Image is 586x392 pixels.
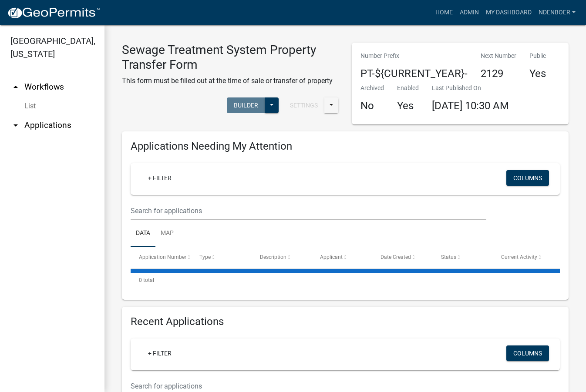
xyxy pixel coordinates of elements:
datatable-header-cell: Application Number [131,247,191,268]
a: + Filter [141,170,178,186]
span: Applicant [320,254,343,260]
span: [DATE] 10:30 AM [432,100,509,112]
span: Status [441,254,456,260]
a: ndenboer [535,4,579,21]
h4: Recent Applications [131,315,560,328]
h4: No [360,100,384,112]
p: Last Published On [432,84,509,93]
span: Application Number [139,254,186,260]
datatable-header-cell: Date Created [372,247,433,268]
h4: Yes [397,100,419,112]
span: Description [260,254,286,260]
a: Home [432,4,456,21]
p: Public [529,51,546,60]
span: Type [199,254,211,260]
p: Enabled [397,84,419,93]
p: Next Number [481,51,516,60]
span: Date Created [381,254,411,260]
datatable-header-cell: Status [433,247,493,268]
datatable-header-cell: Type [191,247,252,268]
h4: 2129 [481,67,516,80]
datatable-header-cell: Applicant [312,247,372,268]
h4: Applications Needing My Attention [131,140,560,153]
datatable-header-cell: Description [251,247,312,268]
a: Map [155,220,179,248]
div: 0 total [131,269,560,291]
p: Archived [360,84,384,93]
a: + Filter [141,345,178,361]
i: arrow_drop_down [10,120,21,131]
i: arrow_drop_up [10,82,21,92]
button: Columns [506,170,549,186]
span: Current Activity [501,254,537,260]
h3: Sewage Treatment System Property Transfer Form [122,43,339,72]
a: My Dashboard [482,4,535,21]
h4: Yes [529,67,546,80]
datatable-header-cell: Current Activity [493,247,553,268]
a: Data [131,220,155,248]
p: This form must be filled out at the time of sale or transfer of property [122,76,339,86]
p: Number Prefix [360,51,468,60]
a: Admin [456,4,482,21]
button: Columns [506,345,549,361]
button: Settings [283,97,325,113]
h4: PT-${CURRENT_YEAR}- [360,67,468,80]
input: Search for applications [131,202,486,220]
button: Builder [227,97,265,113]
